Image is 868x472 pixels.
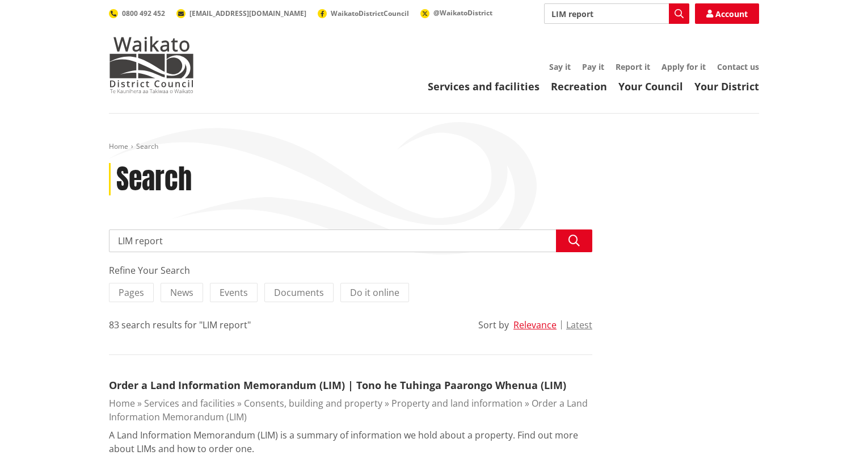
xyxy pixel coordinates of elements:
[189,9,306,18] span: [EMAIL_ADDRESS][DOMAIN_NAME]
[116,163,192,196] h1: Search
[694,80,759,93] a: Your District
[331,9,409,18] span: WaikatoDistrictCouncil
[109,397,135,410] a: Home
[176,9,306,18] a: [EMAIL_ADDRESS][DOMAIN_NAME]
[551,80,607,93] a: Recreation
[618,80,683,93] a: Your Council
[109,141,128,151] a: Home
[695,3,759,24] a: Account
[566,320,592,330] button: Latest
[109,264,592,277] div: Refine Your Search
[350,286,399,299] span: Do it online
[109,397,588,423] a: Order a Land Information Memorandum (LIM)
[109,142,759,152] nav: breadcrumb
[428,80,540,93] a: Services and facilities
[391,397,523,410] a: Property and land information
[122,9,165,18] span: 0800 492 452
[420,8,492,18] a: @WaikatoDistrict
[109,229,592,252] input: Search input
[119,286,144,299] span: Pages
[220,286,248,299] span: Events
[109,318,251,332] div: 83 search results for "LIM report"
[244,397,382,410] a: Consents, building and property
[170,286,193,299] span: News
[478,318,509,332] div: Sort by
[549,61,571,72] a: Say it
[318,9,409,18] a: WaikatoDistrictCouncil
[544,3,689,24] input: Search input
[144,397,235,410] a: Services and facilities
[513,320,557,330] button: Relevance
[136,141,158,151] span: Search
[433,8,492,18] span: @WaikatoDistrict
[582,61,604,72] a: Pay it
[274,286,324,299] span: Documents
[109,428,592,456] p: A Land Information Memorandum (LIM) is a summary of information we hold about a property. Find ou...
[109,9,165,18] a: 0800 492 452
[616,61,650,72] a: Report it
[717,61,759,72] a: Contact us
[661,61,706,72] a: Apply for it
[109,378,566,392] a: Order a Land Information Memorandum (LIM) | Tono he Tuhinga Paarongo Whenua (LIM)
[109,36,194,93] img: Waikato District Council - Te Kaunihera aa Takiwaa o Waikato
